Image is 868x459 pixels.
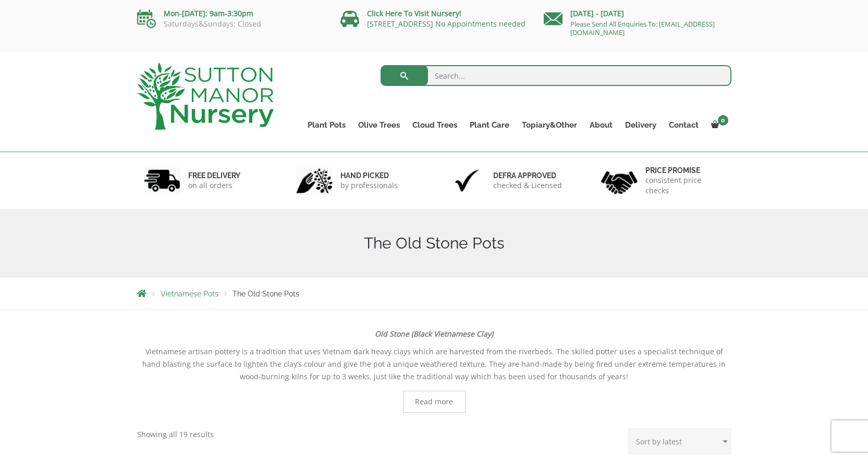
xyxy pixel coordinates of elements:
[137,428,214,441] p: Showing all 19 results
[583,118,619,132] a: About
[381,65,731,86] input: Search...
[645,166,725,175] h6: Price promise
[340,171,398,180] h6: hand picked
[544,7,731,20] p: [DATE] - [DATE]
[493,180,562,191] p: checked & Licensed
[367,8,461,18] a: Click Here To Visit Nursery!
[137,289,731,297] nav: Breadcrumbs
[137,345,731,383] p: Vietnamese artisan pottery is a tradition that uses Vietnam dark heavy clays which are harvested ...
[301,118,352,132] a: Plant Pots
[570,19,715,37] a: Please Send All Enquiries To: [EMAIL_ADDRESS][DOMAIN_NAME]
[352,118,406,132] a: Olive Trees
[705,118,731,132] a: 0
[718,115,728,126] span: 0
[601,165,638,196] img: 4.jpg
[161,290,218,298] a: Vietnamese Pots
[233,290,299,298] span: The Old Stone Pots
[663,118,705,132] a: Contact
[406,118,463,132] a: Cloud Trees
[415,398,453,405] span: Read more
[340,180,398,191] p: by professionals
[493,171,562,180] h6: Defra approved
[137,234,731,253] h1: The Old Stone Pots
[645,175,725,196] p: consistent price checks
[367,19,525,29] a: [STREET_ADDRESS] No Appointments needed
[516,118,583,132] a: Topiary&Other
[137,20,325,28] p: Saturdays&Sundays: Closed
[137,7,325,20] p: Mon-[DATE]: 9am-3:30pm
[188,180,240,191] p: on all orders
[628,428,731,454] select: Shop order
[619,118,663,132] a: Delivery
[137,63,274,130] img: logo
[296,167,333,194] img: 2.jpg
[144,167,180,194] img: 1.jpg
[463,118,516,132] a: Plant Care
[449,167,485,194] img: 3.jpg
[188,171,240,180] h6: FREE DELIVERY
[375,329,493,339] strong: Old Stone (Black Vietnamese Clay)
